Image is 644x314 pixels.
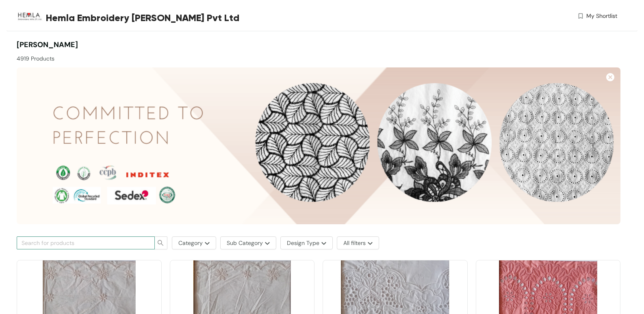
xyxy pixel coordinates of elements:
[287,238,319,247] span: Design Type
[17,40,78,50] span: [PERSON_NAME]
[172,236,216,249] button: Categorymore-options
[577,12,584,20] img: wishlist
[46,11,239,25] span: Hemla Embroidery [PERSON_NAME] Pvt Ltd
[606,73,614,81] img: Close
[586,12,617,20] span: My Shortlist
[227,238,263,247] span: Sub Category
[220,236,276,249] button: Sub Categorymore-options
[154,236,167,249] button: search
[22,238,143,247] input: Search for products
[17,50,319,63] div: 4919 Products
[343,238,366,247] span: All filters
[366,242,373,245] img: more-options
[17,67,620,224] img: e2a50620-5bfc-41ec-bbda-4ad4bb9951b2
[280,236,333,249] button: Design Typemore-options
[154,240,167,246] span: search
[17,3,43,30] img: Buyer Portal
[178,238,203,247] span: Category
[337,236,379,249] button: All filtersmore-options
[203,242,210,245] img: more-options
[319,242,326,245] img: more-options
[263,242,270,245] img: more-options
